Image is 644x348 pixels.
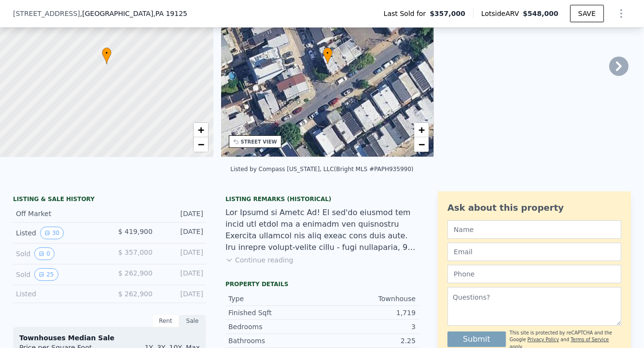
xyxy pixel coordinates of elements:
[16,289,102,299] div: Listed
[194,137,208,152] a: Zoom out
[430,9,465,18] span: $357,000
[228,322,322,332] div: Bedrooms
[160,247,203,260] div: [DATE]
[118,290,153,298] span: $ 262,900
[102,49,112,58] span: •
[612,4,631,23] button: Show Options
[323,49,333,58] span: •
[419,124,425,136] span: +
[16,227,102,239] div: Listed
[152,315,179,327] div: Rent
[448,243,621,261] input: Email
[19,333,200,343] div: Townhouses Median Sale
[230,166,413,173] div: Listed by Compass [US_STATE], LLC (Bright MLS #PAPH935990)
[419,138,425,150] span: −
[34,247,55,260] button: View historical data
[528,337,559,342] a: Privacy Policy
[228,294,322,304] div: Type
[225,207,419,253] div: Lor Ipsumd si Ametc Ad! El sed'do eiusmod tem incid utl etdol ma a enimadm ven quisnostru Exercit...
[102,47,112,64] div: •
[80,9,187,18] span: , [GEOGRAPHIC_DATA]
[523,10,559,17] span: $548,000
[384,9,430,18] span: Last Sold for
[225,195,419,203] div: Listing Remarks (Historical)
[241,138,277,145] div: STREET VIEW
[228,308,322,318] div: Finished Sqft
[118,228,153,235] span: $ 419,900
[571,337,609,342] a: Terms of Service
[448,332,506,347] button: Submit
[414,123,429,137] a: Zoom in
[179,315,206,327] div: Sale
[322,294,416,304] div: Townhouse
[13,195,206,205] div: LISTING & SALE HISTORY
[197,138,204,150] span: −
[322,336,416,346] div: 2.25
[570,5,604,22] button: SAVE
[16,247,102,260] div: Sold
[40,227,64,239] button: View historical data
[197,124,204,136] span: +
[194,123,208,137] a: Zoom in
[160,268,203,281] div: [DATE]
[16,268,102,281] div: Sold
[160,227,203,239] div: [DATE]
[322,308,416,318] div: 1,719
[153,10,187,17] span: , PA 19125
[225,280,419,288] div: Property details
[228,336,322,346] div: Bathrooms
[16,209,102,218] div: Off Market
[414,137,429,152] a: Zoom out
[225,255,294,265] button: Continue reading
[160,209,203,218] div: [DATE]
[13,9,80,18] span: [STREET_ADDRESS]
[34,268,58,281] button: View historical data
[448,201,621,215] div: Ask about this property
[118,269,153,277] span: $ 262,900
[448,265,621,283] input: Phone
[118,248,153,256] span: $ 357,000
[322,322,416,332] div: 3
[323,47,333,64] div: •
[448,220,621,239] input: Name
[160,289,203,299] div: [DATE]
[481,9,523,18] span: Lotside ARV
